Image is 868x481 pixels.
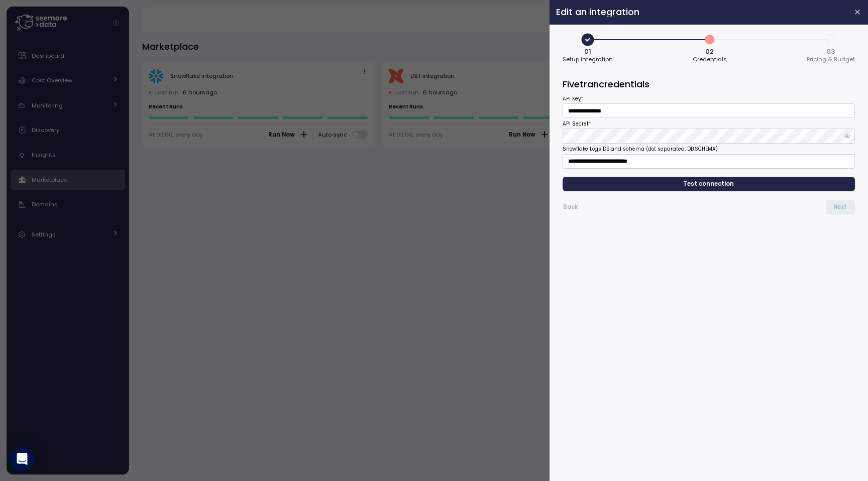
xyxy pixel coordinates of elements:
[693,31,727,65] button: 202Credentials
[563,78,855,90] h3: Fivetran credentials
[693,57,727,62] span: Credentials
[563,31,613,65] button: 01Setup integration
[822,31,839,48] span: 3
[563,200,578,214] span: Back
[563,177,855,191] button: Test connection
[563,200,579,214] button: Back
[701,31,718,48] span: 2
[563,57,613,62] span: Setup integration
[556,8,845,17] h2: Edit an integration
[826,200,855,214] button: Next
[706,48,714,55] span: 02
[833,200,847,214] span: Next
[584,48,591,55] span: 01
[807,31,855,65] button: 303Pricing & Budget
[10,447,34,471] div: Open Intercom Messenger
[684,177,734,191] span: Test connection
[827,48,835,55] span: 03
[807,57,855,62] span: Pricing & Budget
